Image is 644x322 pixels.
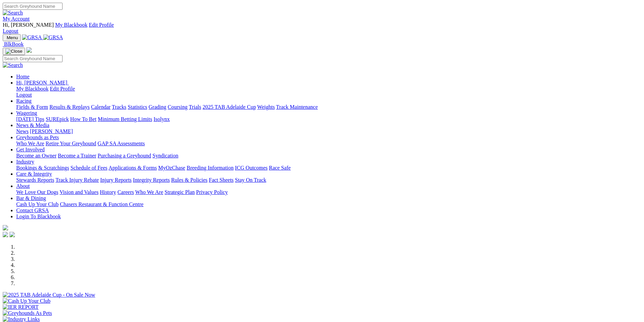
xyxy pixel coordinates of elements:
a: My Account [3,16,30,22]
a: Hi, [PERSON_NAME] [16,80,69,85]
a: Racing [16,98,31,104]
span: Menu [7,35,18,40]
a: Rules & Policies [171,177,208,183]
a: Schedule of Fees [70,165,107,171]
a: [PERSON_NAME] [30,128,73,134]
a: Coursing [168,104,188,110]
a: Isolynx [153,116,170,122]
a: Login To Blackbook [16,214,61,219]
a: Who We Are [135,189,163,195]
a: Edit Profile [50,86,75,92]
span: Hi, [PERSON_NAME] [3,22,54,28]
img: Cash Up Your Club [3,298,50,304]
a: Edit Profile [89,22,114,28]
a: About [16,183,30,189]
a: Statistics [128,104,147,110]
span: BlkBook [4,41,24,47]
a: Track Maintenance [276,104,318,110]
a: 2025 TAB Adelaide Cup [202,104,256,110]
a: Track Injury Rebate [55,177,99,183]
a: Weights [257,104,275,110]
a: Care & Integrity [16,171,52,177]
div: Get Involved [16,153,641,159]
a: Logout [16,92,32,98]
a: MyOzChase [158,165,185,171]
div: Greyhounds as Pets [16,141,641,147]
a: Greyhounds as Pets [16,134,59,140]
a: Integrity Reports [133,177,170,183]
a: Logout [3,28,18,34]
img: 2025 TAB Adelaide Cup - On Sale Now [3,292,95,298]
img: logo-grsa-white.png [3,225,8,230]
span: Hi, [PERSON_NAME] [16,80,67,85]
a: Syndication [152,153,178,158]
a: SUREpick [46,116,69,122]
img: logo-grsa-white.png [26,47,32,53]
a: Industry [16,159,34,165]
a: Calendar [91,104,111,110]
img: Close [5,49,22,54]
a: Bar & Dining [16,195,46,201]
a: Retire Your Greyhound [46,141,96,146]
a: News & Media [16,122,49,128]
img: Greyhounds As Pets [3,310,52,316]
img: Search [3,10,23,16]
div: Care & Integrity [16,177,641,183]
a: Bookings & Scratchings [16,165,69,171]
a: Become a Trainer [58,153,96,158]
img: facebook.svg [3,232,8,237]
a: Privacy Policy [196,189,228,195]
div: Hi, [PERSON_NAME] [16,86,641,98]
img: Search [3,62,23,68]
a: Fact Sheets [209,177,234,183]
input: Search [3,3,63,10]
a: Stay On Track [235,177,266,183]
a: Breeding Information [187,165,234,171]
div: Industry [16,165,641,171]
img: GRSA [22,34,42,41]
img: IER REPORT [3,304,39,310]
button: Toggle navigation [3,34,21,41]
a: Tracks [112,104,126,110]
a: My Blackbook [16,86,49,92]
a: BlkBook [3,41,24,47]
a: Wagering [16,110,37,116]
img: GRSA [43,34,63,41]
a: Become an Owner [16,153,56,158]
input: Search [3,55,63,62]
a: Minimum Betting Limits [98,116,152,122]
a: Chasers Restaurant & Function Centre [60,201,143,207]
a: ICG Outcomes [235,165,267,171]
div: Wagering [16,116,641,122]
a: Get Involved [16,147,45,152]
a: Strategic Plan [165,189,195,195]
div: News & Media [16,128,641,134]
a: GAP SA Assessments [98,141,145,146]
div: Bar & Dining [16,201,641,207]
a: Race Safe [269,165,290,171]
a: Stewards Reports [16,177,54,183]
div: My Account [3,22,641,34]
a: Results & Replays [49,104,90,110]
button: Toggle navigation [3,48,25,55]
a: Home [16,74,29,79]
a: Contact GRSA [16,207,49,213]
a: Who We Are [16,141,44,146]
a: Vision and Values [59,189,98,195]
a: [DATE] Tips [16,116,44,122]
div: Racing [16,104,641,110]
a: News [16,128,28,134]
a: Purchasing a Greyhound [98,153,151,158]
a: Injury Reports [100,177,132,183]
a: My Blackbook [55,22,88,28]
a: Careers [117,189,134,195]
a: Grading [149,104,166,110]
a: We Love Our Dogs [16,189,58,195]
img: twitter.svg [9,232,15,237]
a: How To Bet [70,116,97,122]
div: About [16,189,641,195]
a: Cash Up Your Club [16,201,58,207]
a: Applications & Forms [109,165,157,171]
a: Trials [189,104,201,110]
a: Fields & Form [16,104,48,110]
